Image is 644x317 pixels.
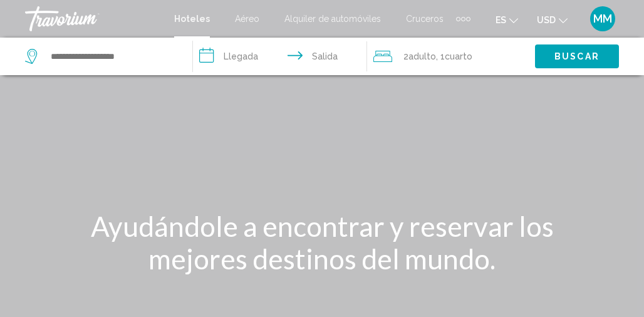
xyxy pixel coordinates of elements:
[174,14,210,24] a: Hoteles
[436,48,472,65] span: , 1
[445,51,472,61] span: Cuarto
[25,6,162,31] a: Travorium
[193,38,367,75] button: Check in and out dates
[537,11,568,29] button: Change currency
[456,9,470,29] button: Extra navigation items
[586,6,619,32] button: User Menu
[535,44,619,68] button: Buscar
[87,210,557,275] h1: Ayudándole a encontrar y reservar los mejores destinos del mundo.
[403,48,436,65] span: 2
[408,51,436,61] span: Adulto
[235,14,259,24] a: Aéreo
[593,13,612,25] span: MM
[367,38,535,75] button: Travelers: 2 adults, 0 children
[496,11,518,29] button: Change language
[496,15,506,25] span: es
[537,15,556,25] span: USD
[554,52,600,62] span: Buscar
[284,14,381,24] a: Alquiler de automóviles
[406,14,444,24] a: Cruceros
